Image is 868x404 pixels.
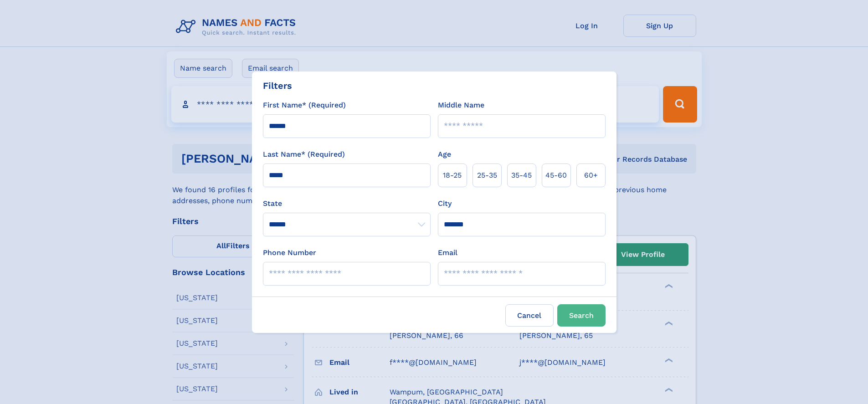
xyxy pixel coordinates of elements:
label: Last Name* (Required) [263,149,345,160]
span: 35‑45 [511,170,532,181]
div: Filters [263,79,292,92]
label: State [263,198,431,209]
span: 45‑60 [545,170,567,181]
label: Cancel [505,304,554,327]
label: Age [438,149,451,160]
label: First Name* (Required) [263,100,346,111]
span: 18‑25 [443,170,462,181]
label: City [438,198,452,209]
span: 60+ [584,170,598,181]
label: Phone Number [263,247,316,258]
label: Middle Name [438,100,484,111]
span: 25‑35 [477,170,497,181]
button: Search [557,304,606,327]
label: Email [438,247,457,258]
